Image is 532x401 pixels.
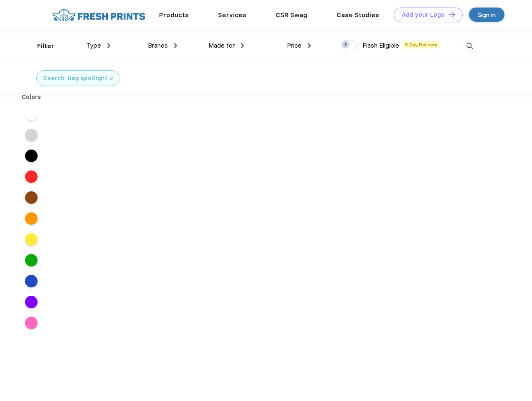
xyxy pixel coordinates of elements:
[37,41,54,51] div: Filter
[208,42,235,49] span: Made for
[478,10,496,20] div: Sign in
[469,8,504,22] a: Sign in
[86,42,101,49] span: Type
[174,43,177,48] img: dropdown.png
[148,42,168,49] span: Brands
[449,12,455,17] img: DT
[362,42,399,49] span: Flash Eligible
[159,11,189,19] a: Products
[15,93,48,102] div: Colors
[107,43,110,48] img: dropdown.png
[287,42,301,49] span: Price
[110,77,113,80] img: filter_cancel.svg
[241,43,244,48] img: dropdown.png
[308,43,311,48] img: dropdown.png
[50,8,148,22] img: fo%20logo%202.webp
[43,74,107,83] div: Search: bag spotlight
[463,39,476,53] img: desktop_search.svg
[402,11,445,18] div: Add your Logo
[403,41,440,48] span: 5 Day Delivery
